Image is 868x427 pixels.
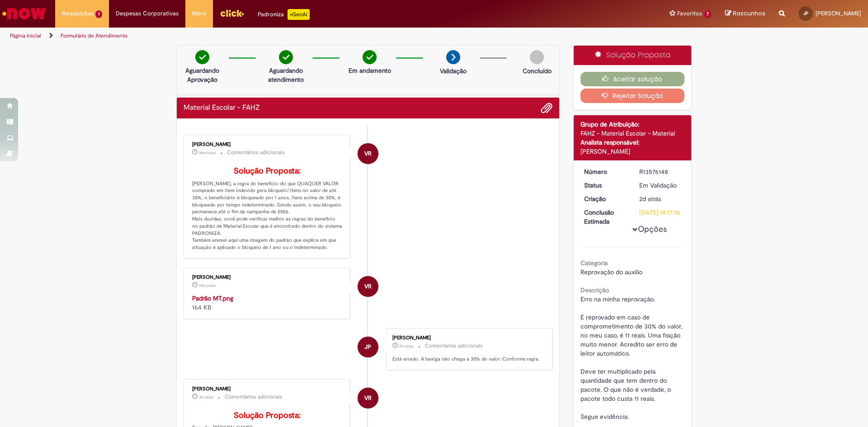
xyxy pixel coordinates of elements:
[363,50,377,64] img: check-circle-green.png
[192,142,343,147] div: [PERSON_NAME]
[639,194,681,203] div: 29/09/2025 11:25:40
[199,394,213,400] span: 3h atrás
[577,208,633,226] dt: Conclusão Estimada
[364,387,372,409] span: VR
[580,72,685,86] button: Aceitar solução
[225,393,283,401] small: Comentários adicionais
[580,138,685,147] div: Analista responsável:
[227,149,285,156] small: Comentários adicionais
[184,104,260,112] h2: Material Escolar - FAHZ Histórico de tíquete
[733,9,765,18] span: Rascunhos
[192,9,206,18] span: More
[580,120,685,129] div: Grupo de Atribuição:
[199,150,216,155] span: 18m atrás
[577,167,633,176] dt: Número
[192,167,343,251] p: [PERSON_NAME], a regra do beneficio diz que QUAQUER VALOR comprado em item indevido gera bloqueio...
[192,386,343,392] div: [PERSON_NAME]
[639,195,661,203] span: 2d atrás
[180,66,224,84] p: Aguardando Aprovação
[440,66,467,75] p: Validação
[234,166,301,176] b: Solução Proposta:
[192,275,343,280] div: [PERSON_NAME]
[264,66,308,84] p: Aguardando atendimento
[95,10,102,18] span: 1
[639,208,681,217] div: [DATE] 15:17:18
[199,150,216,155] time: 01/10/2025 10:45:20
[530,50,544,64] img: img-circle-grey.png
[580,259,608,267] b: Categoria
[199,283,216,288] span: 19m atrás
[7,28,572,44] ul: Trilhas de página
[580,268,642,276] span: Reprovação do auxílio
[425,342,483,350] small: Comentários adicionais
[392,335,543,341] div: [PERSON_NAME]
[639,181,681,190] div: Em Validação
[62,9,94,18] span: Requisições
[677,9,702,18] span: Favoritos
[10,32,41,39] a: Página inicial
[704,10,712,18] span: 7
[199,394,213,400] time: 01/10/2025 08:06:25
[399,343,414,349] span: 2h atrás
[446,50,460,64] img: arrow-next.png
[234,410,301,421] b: Solução Proposta:
[577,194,633,203] dt: Criação
[577,181,633,190] dt: Status
[399,343,414,349] time: 01/10/2025 09:05:57
[195,50,209,64] img: check-circle-green.png
[199,283,216,288] time: 01/10/2025 10:44:41
[358,276,378,297] div: Vitoria Ramalho
[116,9,179,18] span: Despesas Corporativas
[288,9,310,20] p: +GenAi
[580,295,684,421] span: Erro na minha reprovação. É reprovado em caso de comprometimento de 30% do valor, no meu caso, é ...
[639,167,681,176] div: R13576148
[364,336,371,358] span: JP
[220,6,244,20] img: click_logo_yellow_360x200.png
[358,143,378,164] div: Vitoria Ramalho
[574,46,692,65] div: Solução Proposta
[541,102,552,114] button: Adicionar anexos
[803,10,808,16] span: JP
[725,9,765,18] a: Rascunhos
[392,356,543,363] p: Está errado. A bexiga não chega a 30% do valor. Conforme regra.
[358,388,378,408] div: Vitoria Ramalho
[61,32,127,39] a: Formulário de Atendimento
[580,129,685,138] div: FAHZ - Material Escolar - Material
[364,276,372,297] span: VR
[580,147,685,156] div: [PERSON_NAME]
[523,66,552,75] p: Concluído
[258,9,310,20] div: Padroniza
[816,9,861,17] span: [PERSON_NAME]
[639,195,661,203] time: 29/09/2025 11:25:40
[349,66,391,75] p: Em andamento
[192,294,233,302] a: Padrão MT.png
[580,89,685,103] button: Rejeitar Solução
[580,286,609,294] b: Descrição
[192,294,343,312] div: 164 KB
[1,5,47,23] img: ServiceNow
[279,50,293,64] img: check-circle-green.png
[358,337,378,357] div: Joao Poffo
[364,143,372,164] span: VR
